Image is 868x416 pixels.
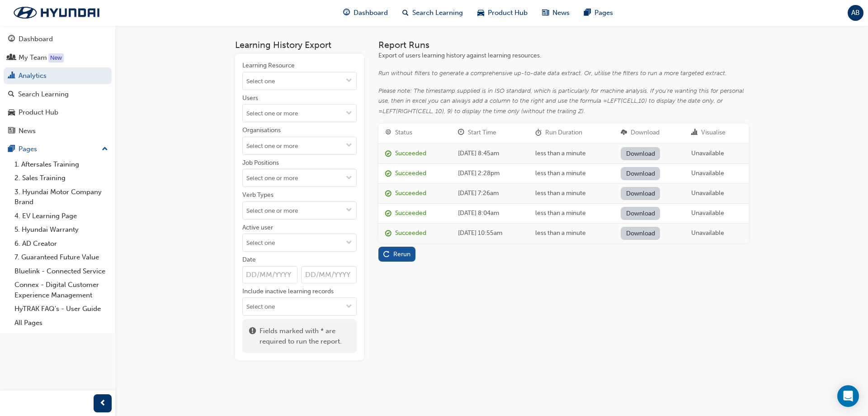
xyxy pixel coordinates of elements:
[402,7,409,19] span: search-icon
[458,228,522,239] div: [DATE] 10:55am
[577,4,620,22] a: pages-iconPages
[4,49,112,66] a: My Team
[535,168,608,179] div: less than a minute
[458,148,522,159] div: [DATE] 8:45am
[535,228,608,239] div: less than a minute
[383,251,390,259] span: replay-icon
[243,298,356,315] input: Include inactive learning recordstoggle menu
[691,149,724,157] span: Unavailable
[621,147,660,160] a: Download
[242,126,281,135] div: Organisations
[385,129,392,137] span: target-icon
[552,8,570,18] span: News
[621,207,660,220] a: Download
[691,229,724,237] span: Unavailable
[395,128,412,138] div: Status
[385,210,392,218] span: report_succeeded-icon
[346,77,352,85] span: down-icon
[19,53,47,63] div: My Team
[11,264,112,278] a: Bluelink - Connected Service
[342,105,356,122] button: toggle menu
[342,72,356,90] button: toggle menu
[242,94,258,103] div: Users
[343,7,350,19] span: guage-icon
[395,208,426,219] div: Succeeded
[395,148,426,159] div: Succeeded
[458,208,522,219] div: [DATE] 8:04am
[488,8,528,18] span: Product Hub
[8,127,15,135] span: news-icon
[102,143,108,155] span: up-icon
[19,107,58,118] div: Product Hub
[342,169,356,186] button: toggle menu
[535,4,577,22] a: news-iconNews
[342,234,356,251] button: toggle menu
[243,72,356,90] input: Learning Resourcetoggle menu
[11,302,112,316] a: HyTRAK FAQ's - User Guide
[621,129,627,137] span: download-icon
[395,168,426,179] div: Succeeded
[11,223,112,237] a: 5. Hyundai Warranty
[395,228,426,239] div: Succeeded
[378,68,749,79] div: Run without filters to generate a comprehensive up-to-date data extract. Or, utilise the filters ...
[385,230,392,238] span: report_succeeded-icon
[18,89,69,100] div: Search Learning
[342,202,356,219] button: toggle menu
[837,385,859,407] div: Open Intercom Messenger
[242,255,256,264] div: Date
[336,4,395,22] a: guage-iconDashboard
[242,158,279,167] div: Job Positions
[19,126,36,136] div: News
[4,123,112,139] a: News
[354,8,388,18] span: Dashboard
[5,3,108,22] img: Trak
[385,190,392,198] span: report_succeeded-icon
[535,129,542,137] span: duration-icon
[48,53,64,62] div: Tooltip anchor
[4,104,112,121] a: Product Hub
[346,207,352,215] span: down-icon
[11,158,112,172] a: 1. Aftersales Training
[621,187,660,200] a: Download
[535,148,608,159] div: less than a minute
[242,223,273,232] div: Active user
[11,185,112,209] a: 3. Hyundai Motor Company Brand
[11,209,112,223] a: 4. EV Learning Page
[594,8,613,18] span: Pages
[8,145,15,153] span: pages-icon
[8,109,15,117] span: car-icon
[8,54,15,62] span: people-icon
[242,191,274,200] div: Verb Types
[378,247,416,262] button: Rerun
[458,168,522,179] div: [DATE] 2:28pm
[346,239,352,247] span: down-icon
[346,175,352,182] span: down-icon
[235,40,364,50] h3: Learning History Export
[385,150,392,158] span: report_succeeded-icon
[301,266,357,283] input: Date
[4,141,112,158] button: Pages
[477,7,484,19] span: car-icon
[346,142,352,150] span: down-icon
[851,8,860,18] span: AB
[535,188,608,199] div: less than a minute
[395,4,470,22] a: search-iconSearch Learning
[11,250,112,264] a: 7. Guaranteed Future Value
[11,278,112,302] a: Connex - Digital Customer Experience Management
[621,227,660,240] a: Download
[691,129,698,137] span: chart-icon
[242,61,295,70] div: Learning Resource
[691,189,724,197] span: Unavailable
[395,188,426,199] div: Succeeded
[542,7,549,19] span: news-icon
[8,72,15,80] span: chart-icon
[19,34,53,44] div: Dashboard
[621,167,660,180] a: Download
[342,137,356,154] button: toggle menu
[243,137,356,154] input: Organisationstoggle menu
[11,171,112,185] a: 2. Sales Training
[535,208,608,219] div: less than a minute
[99,398,106,409] span: prev-icon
